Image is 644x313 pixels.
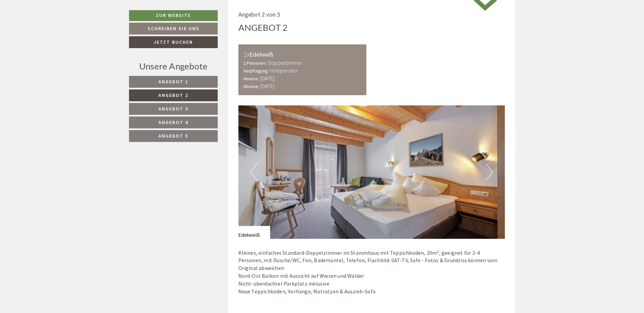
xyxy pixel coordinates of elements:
[243,60,267,66] small: 2 Personen:
[238,249,505,295] p: Kleines, einfaches Standard-Doppelzimmer im Stammhaus mit Teppichboden, 20m², geeignet für 2-4 Pe...
[158,133,188,139] span: Angebot 5
[158,119,188,125] span: Angebot 4
[268,59,302,66] b: Doppelzimmer
[121,5,146,17] div: [DATE]
[158,106,188,112] span: Angebot 3
[129,36,218,48] a: Jetzt buchen
[250,164,257,181] button: Previous
[243,50,250,58] b: 1x
[260,83,275,89] b: [DATE]
[129,60,218,72] div: Unsere Angebote
[158,92,188,98] span: Angebot 2
[238,11,280,18] span: Angebot 2 von 5
[243,49,362,59] div: Edelweiß
[243,68,269,74] small: Verpflegung:
[159,33,256,38] small: 16:03
[243,84,260,89] small: Abreise:
[129,23,218,35] a: Schreiben Sie uns
[243,76,259,82] small: Anreise:
[226,179,267,190] button: Senden
[238,21,288,34] div: Angebot 2
[486,164,493,181] button: Next
[238,105,505,239] img: image
[129,10,218,21] a: Zur Website
[156,19,261,39] div: Guten Tag, wie können wir Ihnen helfen?
[238,226,271,239] div: Edelweiß
[159,20,256,25] div: Sie
[260,75,274,82] b: [DATE]
[158,79,188,85] span: Angebot 1
[270,67,298,74] b: Halbpension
